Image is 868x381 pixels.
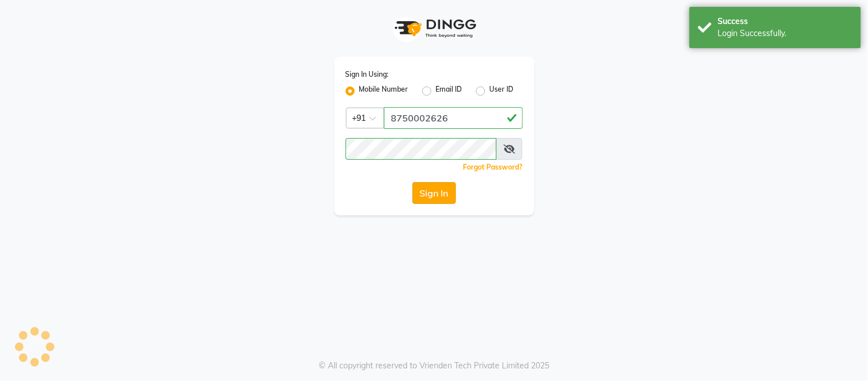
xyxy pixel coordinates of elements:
[384,107,523,129] input: Username
[463,163,523,171] a: Forgot Password?
[359,84,409,98] label: Mobile Number
[436,84,462,98] label: Email ID
[718,15,853,28] div: Success
[413,182,456,204] button: Sign In
[718,28,853,40] div: Login Successfully.
[346,69,389,80] label: Sign In Using:
[346,138,497,160] input: Username
[389,11,480,45] img: logo1.svg
[490,84,514,98] label: User ID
